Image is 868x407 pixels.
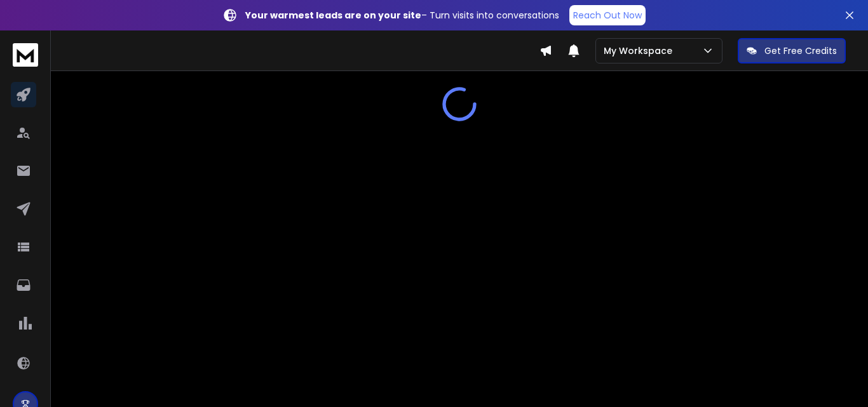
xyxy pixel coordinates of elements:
button: Get Free Credits [738,38,846,63]
p: My Workspace [604,44,677,57]
p: – Turn visits into conversations [245,9,559,22]
p: Get Free Credits [764,44,837,57]
p: Reach Out Now [573,9,642,22]
strong: Your warmest leads are on your site [245,9,421,22]
a: Reach Out Now [569,5,646,25]
img: logo [13,43,38,67]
